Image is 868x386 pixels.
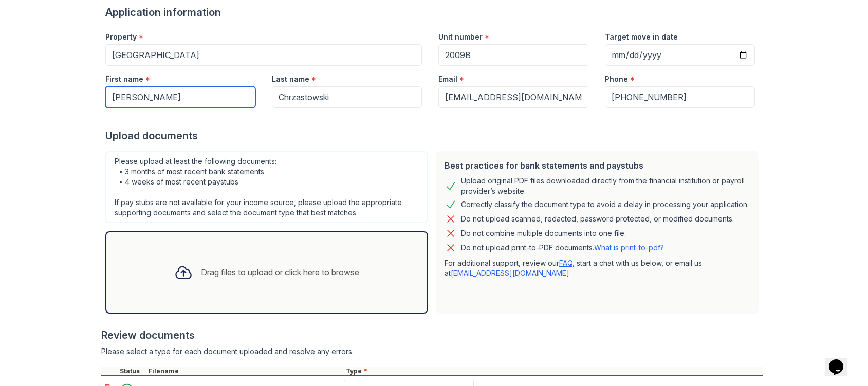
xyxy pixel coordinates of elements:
[461,198,749,211] div: Correctly classify the document type to avoid a delay in processing your application.
[445,258,751,279] p: For additional support, review our , start a chat with us below, or email us at
[146,367,344,375] div: Filename
[438,32,483,42] label: Unit number
[344,367,763,375] div: Type
[594,243,664,252] a: What is print-to-pdf?
[105,128,763,143] div: Upload documents
[451,269,569,278] a: [EMAIL_ADDRESS][DOMAIN_NAME]
[445,159,751,172] div: Best practices for bank statements and paystubs
[461,243,664,253] p: Do not upload print-to-PDF documents.
[101,328,763,342] div: Review documents
[461,227,626,240] div: Do not combine multiple documents into one file.
[272,74,309,84] label: Last name
[105,151,428,223] div: Please upload at least the following documents: • 3 months of most recent bank statements • 4 wee...
[105,5,763,20] div: Application information
[118,367,146,375] div: Status
[105,74,143,84] label: First name
[105,32,137,42] label: Property
[201,266,359,279] div: Drag files to upload or click here to browse
[461,213,734,225] div: Do not upload scanned, redacted, password protected, or modified documents.
[101,346,763,357] div: Please select a type for each document uploaded and resolve any errors.
[825,345,858,376] iframe: chat widget
[461,176,751,196] div: Upload original PDF files downloaded directly from the financial institution or payroll provider’...
[438,74,457,84] label: Email
[605,74,628,84] label: Phone
[605,32,678,42] label: Target move in date
[559,259,572,267] a: FAQ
